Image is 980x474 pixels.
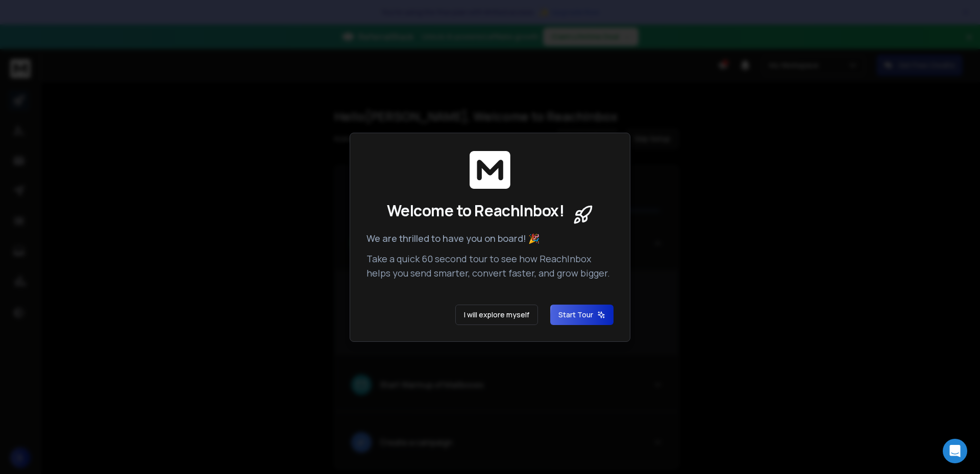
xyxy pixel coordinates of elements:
[366,231,614,245] p: We are thrilled to have you on board! 🎉
[455,305,538,325] button: I will explore myself
[558,310,605,320] span: Start Tour
[366,252,614,280] p: Take a quick 60 second tour to see how ReachInbox helps you send smarter, convert faster, and gro...
[387,202,564,220] span: Welcome to ReachInbox!
[550,305,614,325] button: Start Tour
[943,439,967,463] div: Open Intercom Messenger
